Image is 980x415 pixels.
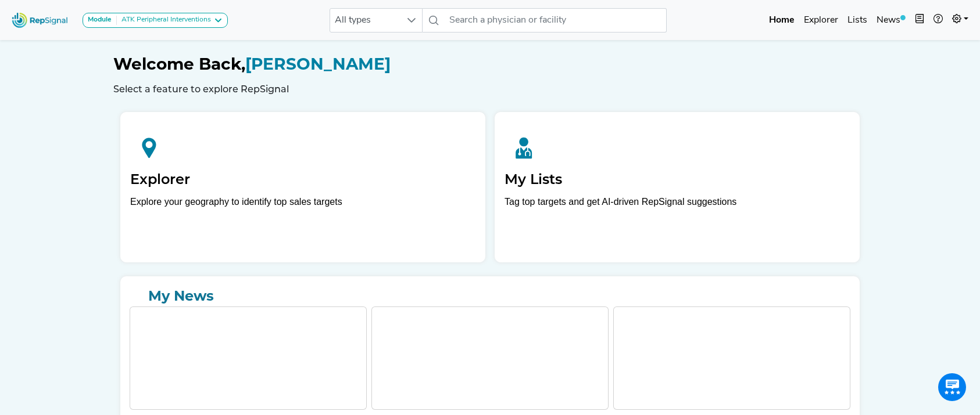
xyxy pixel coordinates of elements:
a: News [872,9,910,32]
h2: Explorer [130,171,475,188]
h2: My Lists [505,171,850,188]
div: ATK Peripheral Interventions [117,16,211,25]
strong: Module [88,16,112,23]
p: Tag top targets and get AI-driven RepSignal suggestions [505,195,850,229]
a: My ListsTag top targets and get AI-driven RepSignal suggestions [495,112,860,262]
h1: [PERSON_NAME] [113,55,867,74]
a: ExplorerExplore your geography to identify top sales targets [120,112,485,262]
a: Home [764,9,799,32]
button: Intel Book [910,9,929,32]
h6: Select a feature to explore RepSignal [113,84,867,95]
span: Welcome Back, [113,54,245,74]
button: ModuleATK Peripheral Interventions [83,13,228,28]
div: Explore your geography to identify top sales targets [130,195,475,209]
input: Search a physician or facility [445,8,667,33]
a: Lists [843,9,872,32]
a: Explorer [799,9,843,32]
a: My News [130,286,850,306]
span: All types [330,9,400,32]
